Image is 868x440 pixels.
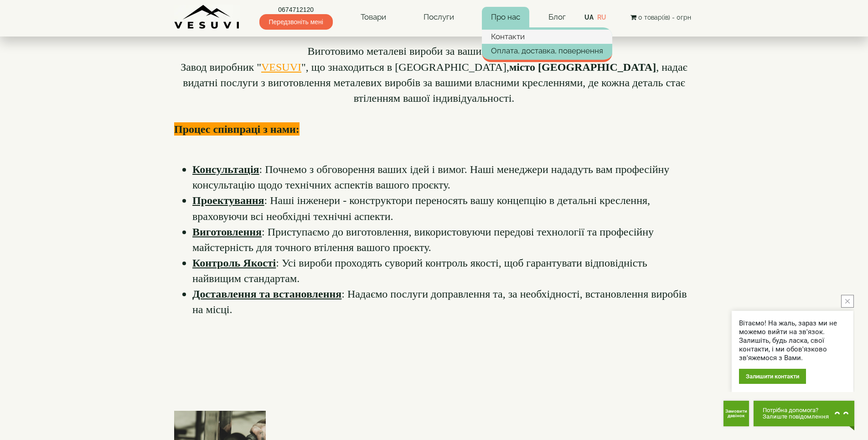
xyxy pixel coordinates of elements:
[351,7,395,28] a: Товари
[584,14,594,21] span: ua
[628,12,694,22] button: 0 товар(ів) - 0грн
[259,14,333,30] span: Передзвоніть мені
[414,7,463,28] a: Послуги
[192,257,647,284] font: : Усі вироби проходять суворий контроль якості, щоб гарантувати відповідність найвищим стандартам.
[192,226,262,238] u: Виготовлення
[482,44,612,58] a: Оплата, доставка, повернення
[192,288,341,300] u: Доставлення та встановлення
[181,61,687,104] font: Завод виробник " ", що знаходиться в [GEOGRAPHIC_DATA], , надає видатні послуги з виготовлення ме...
[308,45,561,57] font: Виготовимо металеві вироби за вашими кресленнями.
[192,194,264,206] u: Проектування
[192,257,276,269] u: Контроль Якості
[739,319,846,362] div: Вітаємо! На жаль, зараз ми не можемо вийти на зв'язок. Залишіть, будь ласка, свої контакти, і ми ...
[174,5,240,30] img: Завод VESUVI
[725,409,747,418] span: Замовити дзвінок
[739,369,806,384] div: Залишити контакти
[261,61,301,73] a: VESUVI
[192,194,650,222] font: : Наші інженери - конструктори переносять вашу концепцію в детальні креслення, враховуючи всі нео...
[174,123,300,135] b: Процес співпраці з нами:
[509,61,656,73] b: місто [GEOGRAPHIC_DATA]
[841,295,854,308] button: close button
[638,14,691,21] span: 0 товар(ів) - 0грн
[763,407,829,414] span: Потрібна допомога?
[754,401,854,426] button: Chat button
[192,226,654,253] font: : Приступаємо до виготовлення, використовуючи передові технології та професійну майстерність для ...
[259,5,333,14] a: 0674712120
[192,163,259,175] u: Консультація
[723,401,749,426] button: Get Call button
[548,12,566,21] a: Блог
[192,163,669,191] font: : Почнемо з обговорення ваших ідей і вимог. Наші менеджери нададуть вам професійну консультацію щ...
[763,414,829,420] span: Залиште повідомлення
[192,288,687,315] font: : Надаємо послуги доправлення та, за необхідності, встановлення виробів на місці.
[482,7,529,28] a: Про нас
[482,30,612,43] a: Контакти
[597,14,606,21] a: ru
